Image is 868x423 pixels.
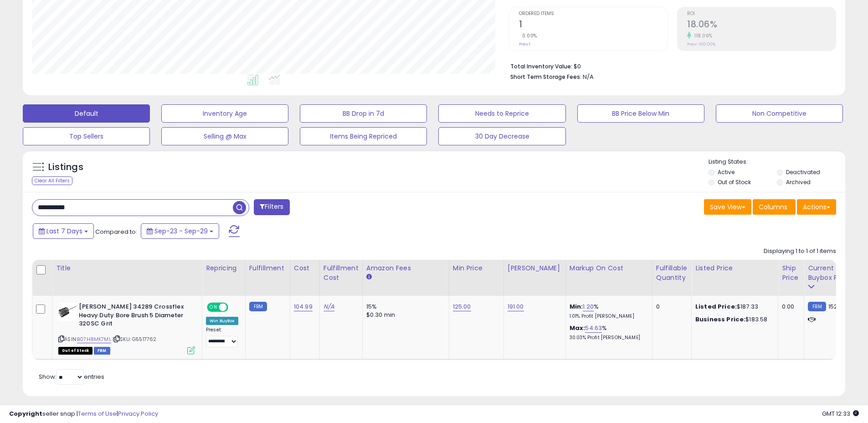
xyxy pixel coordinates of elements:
button: Actions [797,199,836,215]
span: N/A [583,72,594,81]
b: Listed Price: [695,302,737,311]
button: 30 Day Decrease [438,127,565,145]
div: [PERSON_NAME] [508,263,562,273]
div: 0.00 [782,303,797,311]
span: Show: entries [39,372,104,381]
small: Amazon Fees. [366,273,372,281]
div: % [570,303,645,320]
span: All listings that are currently out of stock and unavailable for purchase on Amazon [58,347,92,355]
div: Ship Price [782,263,800,283]
b: Min: [570,302,583,311]
b: Total Inventory Value: [510,62,572,70]
div: $187.33 [695,303,771,311]
a: 125.00 [453,302,471,311]
div: seller snap | | [9,410,158,418]
a: Terms of Use [78,409,117,418]
button: Non Competitive [716,104,843,123]
button: Top Sellers [23,127,150,145]
div: 0 [656,303,684,311]
span: Last 7 Days [46,227,82,236]
div: % [570,324,645,341]
small: FBM [249,302,267,311]
label: Out of Stock [718,178,751,186]
b: Business Price: [695,315,745,324]
div: Displaying 1 to 1 of 1 items [764,247,836,256]
div: Win BuyBox [206,317,238,325]
a: 1.20 [583,302,594,311]
h2: 1 [519,19,668,31]
span: Compared to: [95,227,137,236]
span: ON [208,304,219,311]
p: Listing States: [709,158,845,166]
button: Needs to Reprice [438,104,565,123]
a: Privacy Policy [118,409,158,418]
th: The percentage added to the cost of goods (COGS) that forms the calculator for Min & Max prices. [565,260,652,296]
label: Deactivated [786,168,820,176]
div: Preset: [206,327,238,347]
button: BB Drop in 7d [300,104,427,123]
a: 54.63 [585,324,602,333]
div: Min Price [453,263,500,273]
b: Max: [570,324,586,332]
div: Fulfillment Cost [324,263,359,283]
h2: 18.06% [687,19,836,31]
div: 15% [366,303,442,311]
a: B07H8MK7ML [77,335,111,343]
button: Columns [753,199,796,215]
span: 152.91 [828,302,845,311]
b: [PERSON_NAME] 34289 Crossflex Heavy Duty Bore Brush 5 Diameter 320SC Grit [79,303,190,330]
span: FBM [94,347,110,355]
img: 41mGZIKRQ3L._SL40_.jpg [58,303,77,321]
span: ROI [687,11,836,16]
button: Last 7 Days [33,223,94,239]
small: Prev: -100.00% [687,41,715,47]
div: ASIN: [58,303,195,353]
a: 104.99 [294,302,313,311]
small: 0.00% [519,32,537,39]
button: Inventory Age [161,104,288,123]
span: Columns [759,202,787,211]
a: 191.00 [508,302,524,311]
span: 2025-10-8 12:33 GMT [822,409,859,418]
span: | SKU: G5517762 [113,335,157,343]
div: Title [56,263,198,273]
small: Prev: 1 [519,41,530,47]
h5: Listings [48,161,83,174]
label: Active [718,168,734,176]
span: OFF [227,304,241,311]
small: 118.06% [691,32,713,39]
div: Amazon Fees [366,263,445,273]
button: Items Being Repriced [300,127,427,145]
strong: Copyright [9,409,42,418]
div: Markup on Cost [570,263,648,273]
button: Filters [254,199,289,215]
button: Sep-23 - Sep-29 [141,223,219,239]
li: $0 [510,60,829,71]
button: Save View [704,199,751,215]
p: 30.03% Profit [PERSON_NAME] [570,335,645,341]
div: Listed Price [695,263,774,273]
a: N/A [324,302,334,311]
div: $0.30 min [366,311,442,319]
div: Fulfillable Quantity [656,263,688,283]
p: 1.01% Profit [PERSON_NAME] [570,313,645,320]
small: FBM [808,302,826,311]
div: Repricing [206,263,241,273]
div: $183.58 [695,315,771,324]
b: Short Term Storage Fees: [510,73,581,81]
span: Ordered Items [519,11,668,16]
div: Current Buybox Price [808,263,855,283]
button: Default [23,104,150,123]
div: Fulfillment [249,263,286,273]
button: Selling @ Max [161,127,288,145]
div: Cost [294,263,316,273]
span: Sep-23 - Sep-29 [154,227,208,236]
button: BB Price Below Min [577,104,704,123]
label: Archived [786,178,811,186]
div: Clear All Filters [32,176,72,185]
